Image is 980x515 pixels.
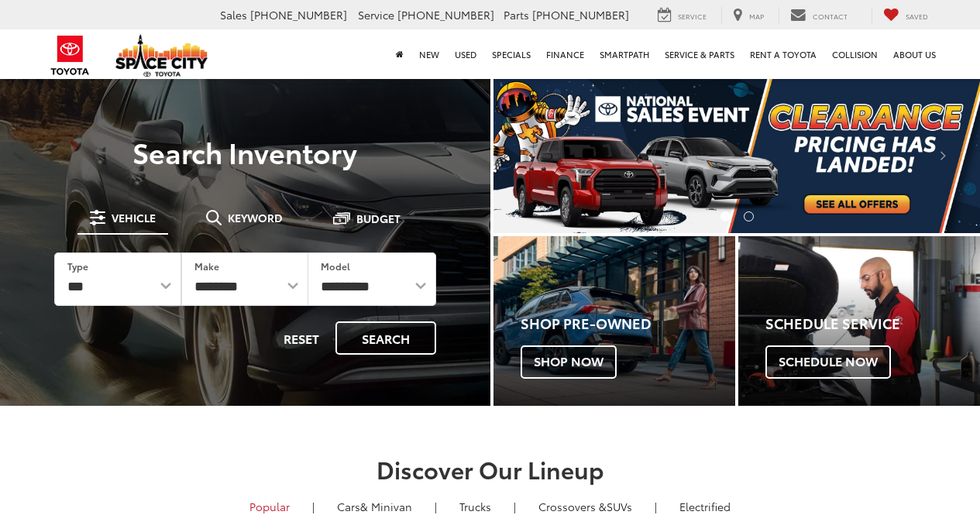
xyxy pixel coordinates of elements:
h4: Schedule Service [765,316,980,331]
span: Parts [504,7,529,22]
a: Service & Parts [657,29,742,79]
li: | [308,499,318,514]
h2: Discover Our Lineup [49,456,932,482]
div: Toyota [738,236,980,406]
a: Contact [779,7,859,24]
span: Vehicle [112,212,156,223]
a: SmartPath [592,29,657,79]
a: Collision [824,29,885,79]
a: Home [388,29,411,79]
li: Go to slide number 1. [720,211,731,221]
li: Go to slide number 2. [744,211,754,221]
a: Map [721,7,775,24]
button: Reset [270,321,332,355]
li: | [510,499,520,514]
a: Service [646,7,718,24]
button: Click to view previous picture. [493,108,566,202]
label: Make [194,259,219,273]
img: Space City Toyota [115,34,208,77]
label: Model [321,259,350,273]
span: & Minivan [360,499,412,514]
a: Specials [484,29,538,79]
button: Click to view next picture. [907,108,980,202]
h3: Search Inventory [33,136,458,167]
li: | [431,499,441,514]
span: Sales [220,7,247,22]
h4: Shop Pre-Owned [521,316,735,331]
span: [PHONE_NUMBER] [532,7,629,22]
span: Budget [356,213,401,224]
label: Type [67,259,88,273]
span: [PHONE_NUMBER] [250,7,347,22]
span: Contact [813,11,848,21]
a: Used [447,29,484,79]
li: | [651,499,661,514]
div: Toyota [493,236,735,406]
span: Schedule Now [765,345,891,378]
a: My Saved Vehicles [872,7,940,24]
span: Service [358,7,394,22]
span: Map [749,11,764,21]
a: Finance [538,29,592,79]
span: Saved [906,11,928,21]
a: New [411,29,447,79]
span: Keyword [228,212,283,223]
a: Schedule Service Schedule Now [738,236,980,406]
span: Crossovers & [538,499,607,514]
span: Shop Now [521,345,617,378]
span: [PHONE_NUMBER] [397,7,494,22]
a: Shop Pre-Owned Shop Now [493,236,735,406]
span: Service [678,11,707,21]
a: About Us [885,29,944,79]
button: Search [335,321,436,355]
a: Rent a Toyota [742,29,824,79]
img: Toyota [41,30,99,81]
